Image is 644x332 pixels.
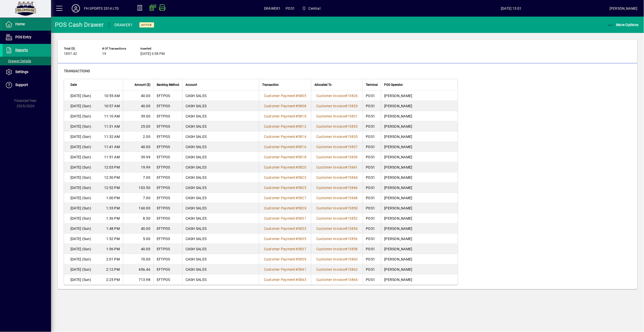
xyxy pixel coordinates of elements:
span: 11:32 AM [104,134,120,139]
td: EFTPOS [153,172,182,183]
span: # [345,216,347,220]
td: [PERSON_NAME] [381,142,458,152]
a: Customer Invoice#15848 [314,195,360,201]
span: # [345,267,347,271]
span: Customer Invoice [316,165,345,169]
span: # [345,175,347,180]
div: FH SPORTS 2014 LTD [84,4,119,13]
span: Customer Invoice [316,186,345,190]
td: CASH SALES [182,172,259,183]
span: 5829 [298,206,306,210]
span: 5814 [298,135,306,139]
span: 15846 [347,186,358,190]
a: Customer Payment#5812 [262,124,308,129]
span: Customer Payment [264,135,296,139]
td: EFTPOS [153,111,182,121]
td: 40.00 [123,142,153,152]
td: 7.00 [123,172,153,183]
span: 15841 [347,165,358,169]
span: # [296,165,298,169]
div: POS Cash Drawer [55,21,104,29]
span: Customer Payment [264,114,296,118]
a: Customer Payment#5841 [262,267,308,272]
td: 160.00 [123,203,153,213]
span: 11:10 AM [104,114,120,119]
span: Customer Payment [264,186,296,190]
td: POS1 [363,213,381,223]
a: Customer Payment#5833 [262,226,308,231]
span: [DATE] (Sun) [70,144,91,149]
span: # [345,104,347,108]
a: Drawer Details [3,57,51,65]
a: Customer Invoice#15852 [314,216,360,221]
span: 5805 [298,94,306,98]
span: 19 [102,52,106,56]
span: 5843 [298,278,306,282]
span: 12:52 PM [104,185,120,190]
span: [DATE] (Sun) [70,93,91,98]
td: POS1 [363,203,381,213]
td: 40.00 [123,91,153,101]
td: EFTPOS [153,91,182,101]
span: Total ($) [64,47,94,50]
td: EFTPOS [153,152,182,162]
span: Date [70,82,77,88]
span: 5810 [298,114,306,118]
span: 15850 [347,206,358,210]
a: POS Entry [3,31,51,44]
span: POS Entry [15,35,31,39]
a: Customer Payment#5831 [262,216,308,221]
td: 39.99 [123,152,153,162]
span: DRAWER1 [264,4,281,13]
span: Settings [15,70,28,74]
span: Customer Invoice [316,206,345,210]
span: 11:41 AM [104,144,120,149]
td: EFTPOS [153,183,182,193]
span: # [296,196,298,200]
span: # [296,104,298,108]
span: 15831 [347,114,358,118]
td: 103.50 [123,183,153,193]
td: POS1 [363,132,381,142]
span: Account [186,82,197,88]
span: Customer Invoice [316,94,345,98]
span: # [345,114,347,118]
span: Amount ($) [135,82,150,88]
span: Customer Invoice [316,145,345,149]
td: [PERSON_NAME] [381,162,458,172]
span: [DATE] (Sun) [70,124,91,129]
span: Customer Invoice [316,247,345,251]
span: 5831 [298,216,306,220]
td: EFTPOS [153,213,182,223]
span: 15826 [347,94,358,98]
span: Support [15,83,28,87]
a: Customer Payment#5808 [262,103,308,109]
a: Customer Payment#5810 [262,113,308,119]
span: # [296,145,298,149]
td: CASH SALES [182,142,259,152]
span: Customer Invoice [316,196,345,200]
span: [DATE] (Sun) [70,216,91,221]
span: # [345,145,347,149]
span: [DATE] (Sun) [70,195,91,200]
a: Customer Invoice#15846 [314,185,360,191]
span: Customer Invoice [316,135,345,139]
span: # [296,216,298,220]
span: 15833 [347,124,358,128]
span: # [296,186,298,190]
a: Customer Invoice#15831 [314,113,360,119]
a: Customer Payment#5823 [262,175,308,180]
span: 12:30 PM [104,175,120,180]
a: Customer Payment#5835 [262,236,308,242]
span: 1:33 PM [106,206,120,211]
a: Support [3,79,51,91]
span: Customer Invoice [316,175,345,180]
span: [DATE] (Sun) [70,175,91,180]
a: Customer Payment#5805 [262,93,308,99]
span: 5808 [298,104,306,108]
span: Central [300,4,322,13]
span: # [296,135,298,139]
span: Customer Payment [264,145,296,149]
div: DRAWER1 [114,21,133,29]
td: POS1 [363,152,381,162]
